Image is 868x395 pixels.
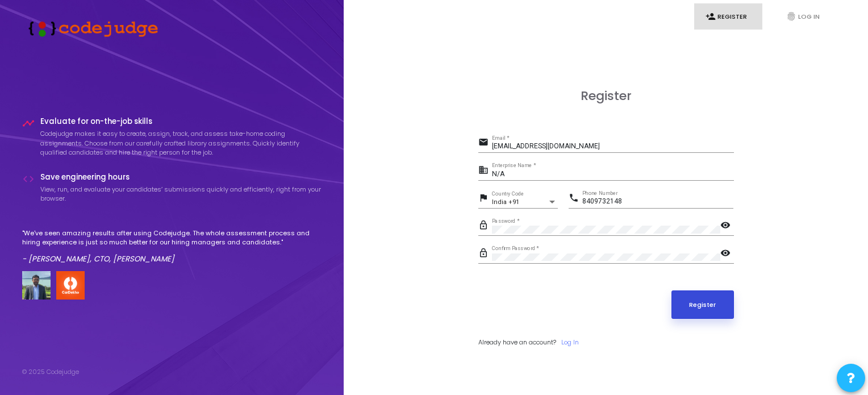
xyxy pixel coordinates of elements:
[492,143,734,151] input: Email
[478,338,556,347] span: Already have an account?
[720,219,734,233] mat-icon: visibility
[22,271,51,300] img: user image
[478,136,492,150] mat-icon: email
[478,89,734,103] h3: Register
[478,192,492,206] mat-icon: flag
[40,185,322,203] p: View, run, and evaluate your candidates’ submissions quickly and efficiently, right from your bro...
[706,11,716,22] i: person_add
[775,3,843,30] a: fingerprintLog In
[720,247,734,261] mat-icon: visibility
[40,173,322,182] h4: Save engineering hours
[582,198,733,206] input: Phone Number
[40,129,322,157] p: Codejudge makes it easy to create, assign, track, and assess take-home coding assignments. Choose...
[492,198,519,206] span: India +91
[786,11,796,22] i: fingerprint
[569,192,582,206] mat-icon: phone
[492,171,734,178] input: Enterprise Name
[478,164,492,178] mat-icon: business
[671,290,734,319] button: Register
[22,367,79,377] div: © 2025 Codejudge
[40,117,322,126] h4: Evaluate for on-the-job skills
[478,219,492,233] mat-icon: lock_outline
[478,247,492,261] mat-icon: lock_outline
[22,228,322,247] p: "We've seen amazing results after using Codejudge. The whole assessment process and hiring experi...
[22,253,174,264] em: - [PERSON_NAME], CTO, [PERSON_NAME]
[561,338,579,347] a: Log In
[22,173,35,185] i: code
[22,117,35,130] i: timeline
[694,3,762,30] a: person_addRegister
[56,271,85,300] img: company-logo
